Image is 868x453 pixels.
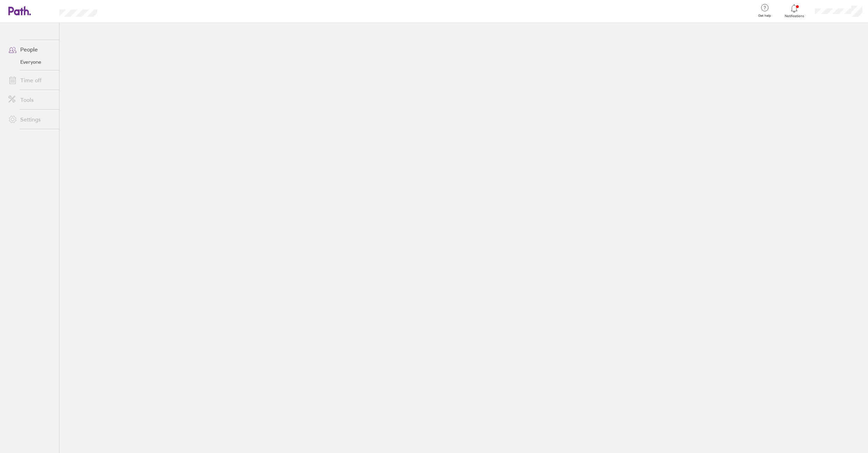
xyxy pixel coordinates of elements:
a: Tools [3,93,59,107]
a: Settings [3,112,59,126]
a: People [3,42,59,56]
span: Get help [753,14,776,18]
a: Everyone [3,56,59,68]
span: Notifications [783,14,806,18]
a: Notifications [783,4,806,18]
a: Time off [3,73,59,87]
